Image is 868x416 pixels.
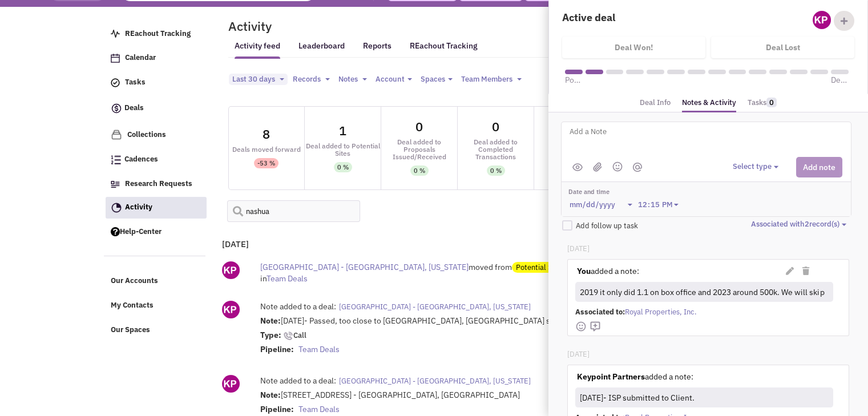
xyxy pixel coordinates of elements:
[339,376,531,386] span: [GEOGRAPHIC_DATA] - [GEOGRAPHIC_DATA], [US_STATE]
[111,325,150,334] span: Our Spaces
[414,165,425,176] div: 0 %
[376,74,405,84] span: Account
[222,239,249,249] b: [DATE]
[813,11,831,29] img: ny_GipEnDU-kinWYCc5EwQ.png
[766,98,777,107] span: 0
[625,307,697,317] span: Royal Properties, Inc.
[293,74,321,84] span: Records
[260,315,665,358] div: [DATE]- Passed, too close to [GEOGRAPHIC_DATA], [GEOGRAPHIC_DATA] site.
[125,179,192,188] span: Research Requests
[125,29,191,38] span: REachout Tracking
[748,95,777,111] a: Tasks
[260,262,469,272] span: [GEOGRAPHIC_DATA] - [GEOGRAPHIC_DATA], [US_STATE]
[111,54,120,63] img: Calendar.png
[337,162,349,172] div: 0 %
[572,163,583,171] img: public.png
[575,321,587,332] img: face-smile.png
[577,371,693,382] label: added a note:
[105,173,206,195] a: Research Requests
[577,371,645,382] strong: Keypoint Partners
[565,74,583,86] span: Potential Sites
[260,330,281,340] strong: Type:
[260,261,631,284] div: moved from to in
[410,34,478,58] a: REachout Tracking
[283,331,293,341] img: bx_bx-phone-callcallcino.png
[421,74,445,84] span: Spaces
[105,221,206,243] a: Help-Center
[339,124,346,137] div: 1
[125,78,146,87] span: Tasks
[222,261,240,279] img: ny_GipEnDU-kinWYCc5EwQ.png
[111,276,158,286] span: Our Accounts
[305,142,381,157] div: Deal added to Potential Sites
[802,267,809,275] i: Delete Note
[229,74,288,86] button: Last 30 days
[111,203,122,213] img: Activity.png
[111,102,122,115] img: icon-deals.svg
[612,161,623,172] img: emoji.png
[577,266,591,276] strong: You
[593,162,602,172] img: (jpg,png,gif,doc,docx,xls,xlsx,pdf,txt)
[111,78,120,87] img: icon-tasks.png
[834,11,854,31] div: Add Collaborator
[831,74,849,86] span: Deal Won
[227,200,361,222] input: Search Activity
[105,47,206,69] a: Calendar
[127,130,166,139] span: Collections
[568,188,684,197] label: Date and time
[461,74,512,84] span: Team Members
[235,41,280,59] a: Activity feed
[733,161,782,172] button: Select type
[534,146,610,153] div: Emails Sent
[214,21,272,31] h2: Activity
[335,74,370,86] button: Notes
[260,344,294,354] strong: Pipeline:
[640,95,671,111] a: Deal Info
[766,42,800,52] h4: Deal Lost
[105,270,206,292] a: Our Accounts
[229,146,305,153] div: Deals moved forward
[260,375,336,386] label: Note added to a deal:
[111,227,120,236] img: help.png
[232,74,275,84] span: Last 30 days
[492,120,499,133] div: 0
[458,138,534,160] div: Deal added to Completed Transactions
[562,11,701,24] h4: Active deal
[124,155,158,164] span: Cadences
[805,219,809,229] span: 2
[567,244,590,255] p: [DATE]
[363,41,391,58] a: Reports
[222,301,240,318] img: ny_GipEnDU-kinWYCc5EwQ.png
[338,74,358,84] span: Notes
[381,138,457,160] div: Deal added to Proposals Issued/Received
[260,390,281,400] strong: Note:
[260,316,281,326] strong: Note:
[490,165,502,176] div: 0 %
[298,404,340,414] span: Team Deals
[111,129,122,140] img: icon-collection-lavender.png
[512,262,568,273] span: Potential Sites
[279,326,310,344] span: Call
[298,344,340,354] span: Team Deals
[578,389,829,406] div: [DATE]- ISP submitted to Client.
[289,74,333,86] button: Records
[786,267,794,275] i: Edit Note
[682,95,736,113] a: Notes & Activity
[260,301,336,312] label: Note added to a deal:
[260,404,294,414] strong: Pipeline:
[576,221,638,231] span: Add follow up task
[372,74,415,86] button: Account
[339,302,531,312] span: [GEOGRAPHIC_DATA] - [GEOGRAPHIC_DATA], [US_STATE]
[105,23,206,45] a: REachout Tracking
[567,349,590,360] p: [DATE]
[111,155,121,164] img: Cadences_logo.png
[458,74,525,86] button: Team Members
[105,72,206,94] a: Tasks
[590,321,601,332] img: mdi_comment-add-outline.png
[105,149,206,171] a: Cadences
[577,265,639,277] label: added a note:
[106,197,207,219] a: Activity
[222,375,240,393] img: ny_GipEnDU-kinWYCc5EwQ.png
[105,96,206,121] a: Deals
[578,284,829,300] div: 2019 it only did 1.1 on box office and 2023 around 500k. We will skip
